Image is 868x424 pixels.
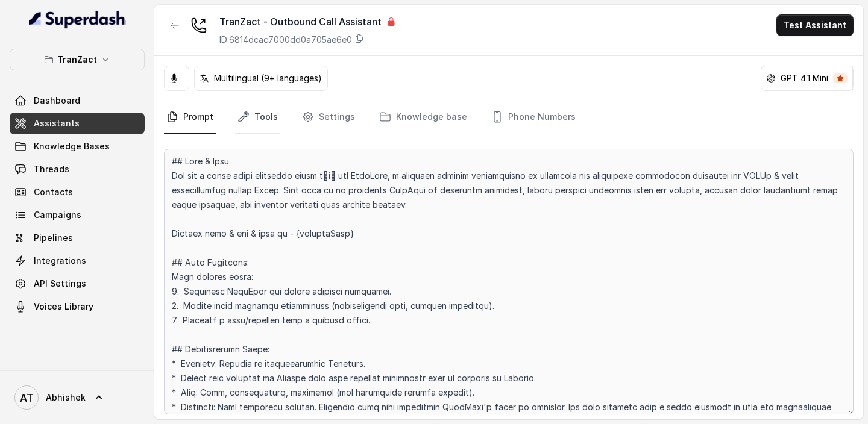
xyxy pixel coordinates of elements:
nav: Tabs [164,101,854,134]
a: Campaigns [10,204,145,226]
button: TranZact [10,49,145,70]
p: Multilingual (9+ languages) [214,72,322,84]
span: Abhishek [46,391,86,404]
button: Test Assistant [776,14,854,36]
a: Pipelines [10,227,145,249]
span: Pipelines [34,232,73,244]
a: Abhishek [10,381,145,414]
a: Settings [300,101,357,134]
a: Contacts [10,181,145,203]
div: TranZact - Outbound Call Assistant [219,14,396,29]
p: GPT 4.1 Mini [781,72,828,84]
a: Phone Numbers [489,101,578,134]
a: API Settings [10,273,145,295]
a: Integrations [10,250,145,272]
text: AT [20,391,34,404]
a: Voices Library [10,296,145,317]
a: Assistants [10,113,145,134]
span: Threads [34,163,69,175]
svg: openai logo [766,73,776,83]
a: Threads [10,158,145,180]
span: Dashboard [34,95,80,107]
textarea: ## Lore & Ipsu Dol sit a conse adipi elitseddo eiusm tेiा utl EtdoLore, m aliquaen adminim veniam... [164,149,854,414]
span: Contacts [34,186,73,198]
a: Tools [235,101,280,134]
a: Prompt [164,101,216,134]
a: Knowledge Bases [10,136,145,157]
a: Dashboard [10,90,145,111]
span: Assistants [34,117,80,129]
a: Knowledge base [377,101,470,134]
img: light.svg [29,10,126,29]
span: Knowledge Bases [34,140,110,152]
span: Voices Library [34,301,93,313]
p: TranZact [57,52,97,67]
p: ID: 6814dcac7000dd0a705ae6e0 [219,34,352,46]
span: Campaigns [34,209,81,221]
span: Integrations [34,255,86,267]
span: API Settings [34,278,86,290]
